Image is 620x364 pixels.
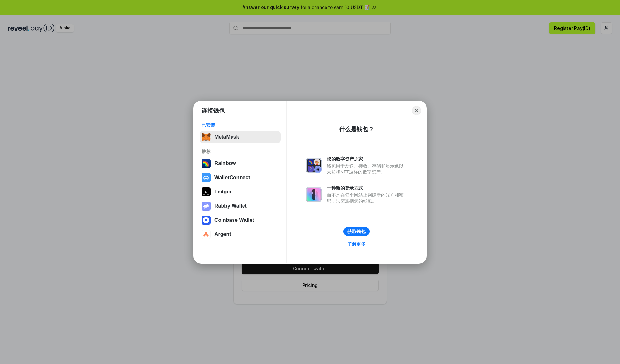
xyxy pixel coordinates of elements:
[201,122,279,128] div: 已安装
[200,171,281,184] button: WalletConnect
[327,185,407,191] div: 一种新的登录方式
[327,192,407,204] div: 而不是在每个网站上创建新的账户和密码，只需连接您的钱包。
[201,107,225,114] h1: 连接钱包
[306,187,322,202] img: svg+xml,%3Csvg%20xmlns%3D%22http%3A%2F%2Fwww.w3.org%2F2000%2Fsvg%22%20fill%3D%22none%22%20viewBox...
[327,156,407,162] div: 您的数字资产之家
[201,133,211,142] img: svg+xml,%3Csvg%20fill%3D%22none%22%20height%3D%2233%22%20viewBox%3D%220%200%2035%2033%22%20width%...
[327,163,407,175] div: 钱包用于发送、接收、存储和显示像以太坊和NFT这样的数字资产。
[214,231,231,237] div: Argent
[214,161,236,166] div: Rainbow
[200,214,281,227] button: Coinbase Wallet
[214,175,250,181] div: WalletConnect
[214,217,254,223] div: Coinbase Wallet
[200,228,281,241] button: Argent
[412,106,421,115] button: Close
[214,189,232,195] div: Ledger
[344,240,369,248] a: 了解更多
[200,200,281,212] button: Rabby Wallet
[214,203,247,209] div: Rabby Wallet
[200,131,281,143] button: MetaMask
[201,230,211,239] img: svg+xml,%3Csvg%20width%3D%2228%22%20height%3D%2228%22%20viewBox%3D%220%200%2028%2028%22%20fill%3D...
[200,157,281,170] button: Rainbow
[201,159,211,168] img: svg+xml,%3Csvg%20width%3D%22120%22%20height%3D%22120%22%20viewBox%3D%220%200%20120%20120%22%20fil...
[339,125,374,133] div: 什么是钱包？
[201,149,279,154] div: 推荐
[201,173,211,182] img: svg+xml,%3Csvg%20width%3D%2228%22%20height%3D%2228%22%20viewBox%3D%220%200%2028%2028%22%20fill%3D...
[343,227,370,236] button: 获取钱包
[200,185,281,198] button: Ledger
[201,202,211,211] img: svg+xml,%3Csvg%20xmlns%3D%22http%3A%2F%2Fwww.w3.org%2F2000%2Fsvg%22%20fill%3D%22none%22%20viewBox...
[347,241,366,247] div: 了解更多
[201,187,211,196] img: svg+xml,%3Csvg%20xmlns%3D%22http%3A%2F%2Fwww.w3.org%2F2000%2Fsvg%22%20width%3D%2228%22%20height%3...
[214,134,239,140] div: MetaMask
[306,158,322,173] img: svg+xml,%3Csvg%20xmlns%3D%22http%3A%2F%2Fwww.w3.org%2F2000%2Fsvg%22%20fill%3D%22none%22%20viewBox...
[347,229,366,234] div: 获取钱包
[201,216,211,225] img: svg+xml,%3Csvg%20width%3D%2228%22%20height%3D%2228%22%20viewBox%3D%220%200%2028%2028%22%20fill%3D...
